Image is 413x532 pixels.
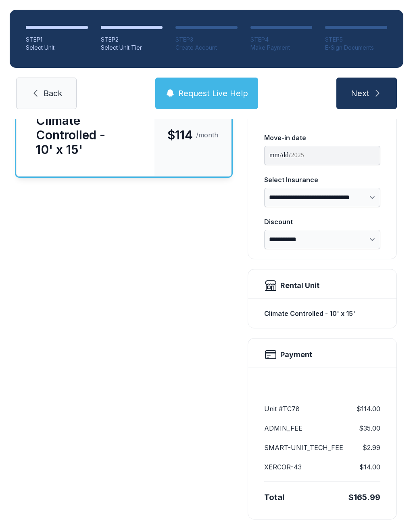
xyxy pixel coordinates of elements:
[264,175,380,185] div: Select Insurance
[280,349,312,360] h2: Payment
[175,36,238,44] div: STEP 3
[264,423,302,433] dt: ADMIN_FEE
[36,113,135,157] div: Climate Controlled - 10' x 15'
[44,88,62,99] span: Back
[196,130,218,140] span: /month
[363,443,380,452] dd: $2.99
[351,88,369,99] span: Next
[264,305,380,322] div: Climate Controlled - 10' x 15'
[250,44,313,52] div: Make Payment
[264,188,380,207] select: Select Insurance
[348,492,380,503] div: $165.99
[325,44,387,52] div: E-Sign Documents
[101,44,163,52] div: Select Unit Tier
[101,36,163,44] div: STEP 2
[264,492,284,503] div: Total
[264,443,343,452] dt: SMART-UNIT_TECH_FEE
[264,146,380,165] input: Move-in date
[357,404,380,414] dd: $114.00
[264,217,380,227] div: Discount
[264,133,380,143] div: Move-in date
[167,128,193,142] span: $114
[280,280,319,291] div: Rental Unit
[359,462,380,472] dd: $14.00
[178,88,248,99] span: Request Live Help
[250,36,313,44] div: STEP 4
[264,404,300,414] dt: Unit #TC78
[325,36,387,44] div: STEP 5
[264,230,380,249] select: Discount
[264,462,302,472] dt: XERCOR-43
[26,36,88,44] div: STEP 1
[26,44,88,52] div: Select Unit
[175,44,238,52] div: Create Account
[359,423,380,433] dd: $35.00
